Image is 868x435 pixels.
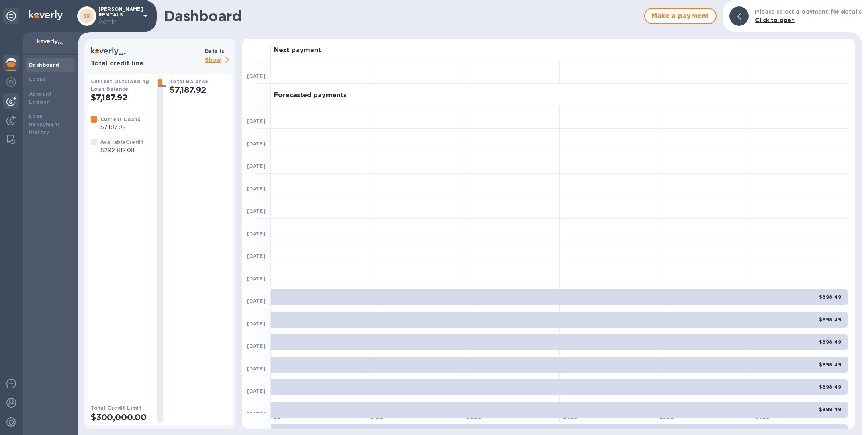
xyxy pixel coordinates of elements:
[29,113,60,135] b: Loan Repayment History
[644,8,717,24] button: Make a payment
[100,139,143,145] b: Available Credit
[164,8,640,25] h1: Dashboard
[100,116,141,123] b: Current Loans
[819,294,841,300] b: $898.49
[247,231,266,237] b: [DATE]
[91,60,202,67] h3: Total credit line
[247,388,266,394] b: [DATE]
[247,298,266,304] b: [DATE]
[91,412,150,422] h2: $300,000.00
[247,118,266,124] b: [DATE]
[100,146,143,155] p: $292,812.08
[274,47,321,54] h3: Next payment
[247,410,266,417] b: [DATE]
[755,17,795,23] b: Click to open
[247,366,266,372] b: [DATE]
[274,92,346,99] h3: Forecasted payments
[29,10,63,20] img: Logo
[100,123,141,131] p: $7,187.92
[3,8,19,24] div: Unpin categories
[247,73,266,79] b: [DATE]
[819,361,841,368] b: $898.49
[6,77,16,87] img: Foreign exchange
[819,339,841,345] b: $898.49
[819,384,841,390] b: $898.49
[819,317,841,323] b: $898.49
[29,91,52,105] b: Account Ledger
[91,92,150,102] h2: $7,187.92
[170,78,208,84] b: Total Balance
[247,208,266,214] b: [DATE]
[91,78,149,92] b: Current Outstanding Loan Balance
[29,62,59,68] b: Dashboard
[247,343,266,349] b: [DATE]
[247,276,266,282] b: [DATE]
[819,406,841,413] b: $898.49
[205,55,232,65] p: Show
[205,48,225,54] b: Details
[247,253,266,259] b: [DATE]
[651,11,709,21] span: Make a payment
[170,85,229,95] h2: $7,187.92
[247,141,266,147] b: [DATE]
[247,321,266,327] b: [DATE]
[83,13,90,19] b: SR
[247,163,266,169] b: [DATE]
[98,18,139,26] p: Admin
[29,76,46,82] b: Loans
[755,8,862,15] b: Please select a payment for details
[98,6,139,26] p: [PERSON_NAME] RENTALS
[91,405,141,411] b: Total Credit Limit
[247,186,266,192] b: [DATE]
